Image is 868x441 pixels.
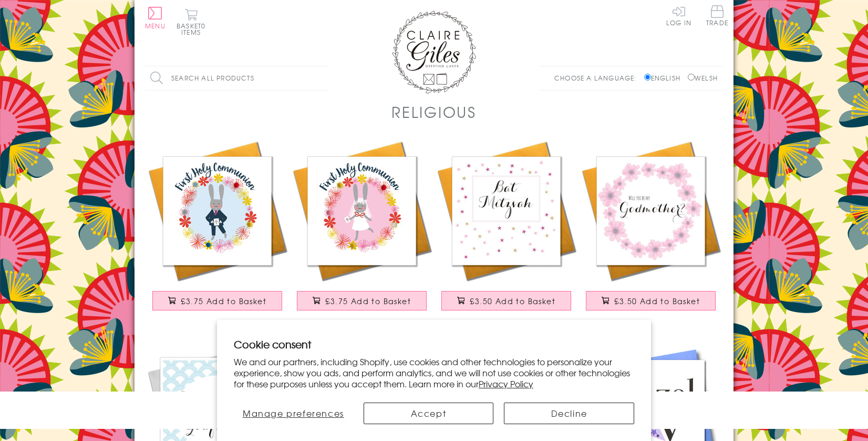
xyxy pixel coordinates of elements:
[318,66,329,90] input: Search
[181,296,266,306] span: £3.75 Add to Basket
[392,11,476,94] img: Claire Giles Greetings Cards
[688,74,695,81] input: Welsh
[177,8,205,35] button: Basket0 items
[234,403,353,424] button: Manage preferences
[181,21,205,37] span: 0 items
[706,5,728,26] span: Trade
[479,377,533,390] a: Privacy Policy
[145,138,290,283] img: First Holy Communion Card, Blue Flowers, Embellished with pompoms
[434,138,578,283] img: Religious Occassions Card, Pink Stars, Bat Mitzvah
[243,407,344,419] span: Manage preferences
[554,73,642,83] p: Choose a language:
[504,403,634,424] button: Decline
[688,73,718,83] label: Welsh
[297,291,427,310] button: £3.75 Add to Basket
[290,138,434,283] img: First Holy Communion Card, Pink Flowers, Embellished with pompoms
[234,356,634,389] p: We and our partners, including Shopify, use cookies and other technologies to personalize your ex...
[145,21,166,31] span: Menu
[441,291,572,310] button: £3.50 Add to Basket
[706,5,728,28] a: Trade
[586,291,716,310] button: £3.50 Add to Basket
[578,138,723,283] img: Religious Occassions Card, Pink Flowers, Will you be my Godmother?
[578,138,723,321] a: Religious Occassions Card, Pink Flowers, Will you be my Godmother? £3.50 Add to Basket
[391,101,477,123] h1: Religious
[145,138,290,321] a: First Holy Communion Card, Blue Flowers, Embellished with pompoms £3.75 Add to Basket
[152,291,283,310] button: £3.75 Add to Basket
[234,337,634,352] h2: Cookie consent
[644,74,651,81] input: English
[325,296,411,306] span: £3.75 Add to Basket
[470,296,555,306] span: £3.50 Add to Basket
[666,5,691,26] a: Log In
[644,73,686,83] label: English
[364,403,494,424] button: Accept
[614,296,700,306] span: £3.50 Add to Basket
[290,138,434,321] a: First Holy Communion Card, Pink Flowers, Embellished with pompoms £3.75 Add to Basket
[145,7,166,29] button: Menu
[145,66,329,90] input: Search all products
[434,138,578,321] a: Religious Occassions Card, Pink Stars, Bat Mitzvah £3.50 Add to Basket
